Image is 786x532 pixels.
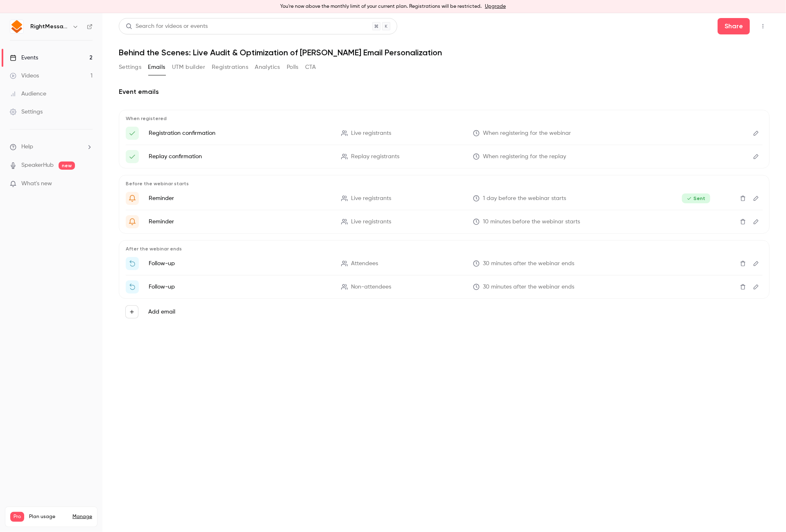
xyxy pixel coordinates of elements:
[10,72,39,80] div: Videos
[126,22,208,31] div: Search for videos or events
[126,150,763,163] li: Here's your access link to {{ event_name }}!
[736,215,750,228] button: Delete
[119,48,770,57] h1: Behind the Scenes: Live Audit & Optimization of [PERSON_NAME] Email Personalization
[351,283,391,291] span: Non-attendees
[126,127,763,140] li: Here's your access link to {{ event_name }}!
[718,18,750,34] button: Share
[287,61,299,74] button: Polls
[305,61,316,74] button: CTA
[736,192,750,205] button: Delete
[10,143,93,151] li: help-dropdown-opener
[750,150,763,163] button: Edit
[483,194,566,203] span: 1 day before the webinar starts
[126,180,763,187] p: Before the webinar starts
[126,257,763,270] li: Thanks for attending {{ event_name }}
[483,129,571,138] span: When registering for the webinar
[148,61,165,74] button: Emails
[483,218,580,226] span: 10 minutes before the webinar starts
[149,283,331,291] p: Follow-up
[351,194,391,203] span: Live registrants
[172,61,205,74] button: UTM builder
[126,246,763,252] p: After the webinar ends
[126,215,763,228] li: {{ event_name }} is about to go live
[255,61,280,74] button: Analytics
[119,87,770,97] h2: Event emails
[149,152,331,161] p: Replay confirmation
[10,90,46,98] div: Audience
[750,127,763,140] button: Edit
[30,23,69,31] h6: RightMessage
[149,218,331,226] p: Reminder
[750,215,763,228] button: Edit
[351,129,391,138] span: Live registrants
[483,259,574,268] span: 30 minutes after the webinar ends
[83,180,93,188] iframe: Noticeable Trigger
[750,280,763,293] button: Edit
[750,192,763,205] button: Edit
[21,143,33,151] span: Help
[149,259,331,268] p: Follow-up
[483,152,566,161] span: When registering for the replay
[21,161,54,170] a: SpeakerHub
[59,161,75,170] span: new
[29,514,68,520] span: Plan usage
[750,257,763,270] button: Edit
[682,193,710,203] span: Sent
[21,180,52,188] span: What's new
[736,280,750,293] button: Delete
[485,3,506,10] a: Upgrade
[351,152,399,161] span: Replay registrants
[10,512,24,522] span: Pro
[736,257,750,270] button: Delete
[351,218,391,226] span: Live registrants
[149,129,331,137] p: Registration confirmation
[126,280,763,293] li: Watch the replay of {{ event_name }}
[483,283,574,291] span: 30 minutes after the webinar ends
[10,108,43,116] div: Settings
[126,115,763,122] p: When registered
[119,61,141,74] button: Settings
[148,308,175,316] label: Add email
[149,194,331,202] p: Reminder
[126,192,763,205] li: Get Ready for '{{ event_name }}' tomorrow!
[212,61,248,74] button: Registrations
[351,259,378,268] span: Attendees
[72,514,92,520] a: Manage
[10,54,38,62] div: Events
[10,20,23,33] img: RightMessage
